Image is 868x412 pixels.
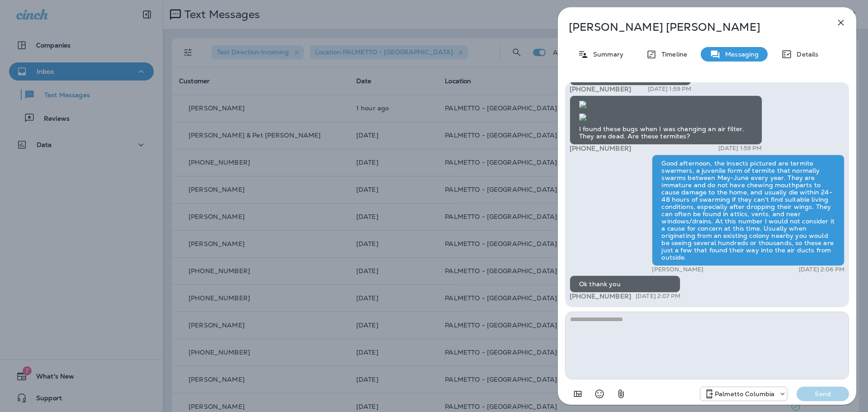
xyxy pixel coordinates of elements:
div: +1 (803) 233-5290 [700,388,787,399]
p: Details [792,51,818,58]
p: Messaging [721,51,759,58]
p: Timeline [657,51,687,58]
span: [PHONE_NUMBER] [570,292,631,300]
img: twilio-download [579,101,586,108]
p: [DATE] 1:59 PM [648,85,692,93]
button: Select an emoji [590,385,609,403]
div: Good afternoon, the insects pictured are termite swarmers, a juvenile form of termite that normal... [652,155,844,266]
p: Summary [589,51,623,58]
img: twilio-download [579,114,586,121]
p: [DATE] 2:06 PM [799,266,844,273]
p: [DATE] 2:07 PM [636,293,680,300]
button: Add in a premade template [569,385,587,403]
span: [PHONE_NUMBER] [570,144,631,152]
p: Palmetto Columbia [715,390,774,398]
p: [PERSON_NAME] [PERSON_NAME] [569,21,816,33]
p: [PERSON_NAME] [652,266,703,273]
div: I found these bugs when I was changing an air filter. They are dead. Are these termites? [570,95,762,145]
span: [PHONE_NUMBER] [570,85,631,93]
div: Ok thank you [570,275,680,293]
p: [DATE] 1:59 PM [718,145,762,152]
